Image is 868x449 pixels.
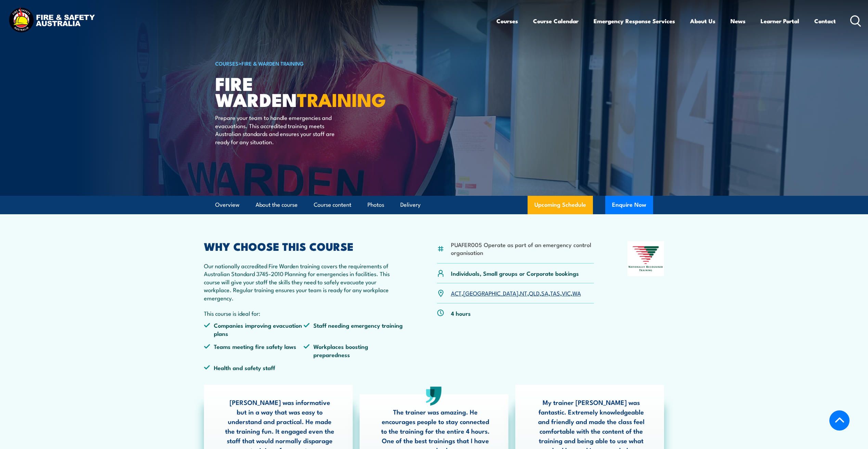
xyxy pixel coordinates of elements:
[550,289,560,297] a: TAS
[215,113,340,146] p: Prepare your team to handle emergencies and evacuations. This accredited training meets Australia...
[215,75,384,107] h1: Fire Warden
[451,269,579,277] p: Individuals, Small groups or Corporate bookings
[303,321,403,337] li: Staff needing emergency training
[256,196,298,214] a: About the course
[215,59,238,67] a: COURSES
[204,241,404,251] h2: WHY CHOOSE THIS COURSE
[690,12,715,30] a: About Us
[533,12,579,30] a: Course Calendar
[463,289,518,297] a: [GEOGRAPHIC_DATA]
[520,289,527,297] a: NT
[541,289,548,297] a: SA
[528,196,593,214] a: Upcoming Schedule
[400,196,420,214] a: Delivery
[594,12,675,30] a: Emergency Response Services
[451,309,471,317] p: 4 hours
[496,12,518,30] a: Courses
[215,196,239,214] a: Overview
[451,241,594,257] li: PUAFER005 Operate as part of an emergency control organisation
[204,342,304,358] li: Teams meeting fire safety laws
[761,12,799,30] a: Learner Portal
[314,196,351,214] a: Course content
[730,12,746,30] a: News
[451,289,462,297] a: ACT
[814,12,836,30] a: Contact
[367,196,384,214] a: Photos
[215,59,384,67] h6: >
[572,289,581,297] a: WA
[605,196,653,214] button: Enquire Now
[297,85,386,113] strong: TRAINING
[303,342,403,358] li: Workplaces boosting preparedness
[562,289,571,297] a: VIC
[204,364,304,371] li: Health and safety staff
[451,289,581,297] p: , , , , , , ,
[204,309,404,317] p: This course is ideal for:
[242,59,304,67] a: Fire & Warden Training
[529,289,540,297] a: QLD
[627,241,664,276] img: Nationally Recognised Training logo.
[204,262,404,302] p: Our nationally accredited Fire Warden training covers the requirements of Australian Standard 374...
[204,321,304,337] li: Companies improving evacuation plans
